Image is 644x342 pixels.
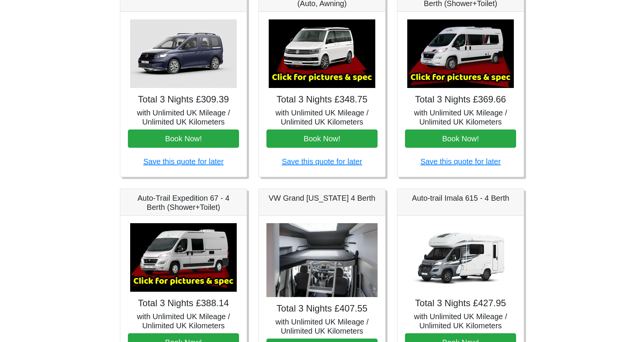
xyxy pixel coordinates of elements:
a: Save this quote for later [282,157,362,166]
img: VW Caddy California Maxi [130,19,237,88]
h5: with Unlimited UK Mileage / Unlimited UK Kilometers [405,312,516,330]
h5: VW Grand [US_STATE] 4 Berth [266,193,378,203]
img: Auto-Trail Expedition 67 - 4 Berth (Shower+Toilet) [130,223,237,292]
h4: Total 3 Nights £309.39 [128,94,239,105]
h5: Auto-trail Imala 615 - 4 Berth [405,193,516,203]
h5: with Unlimited UK Mileage / Unlimited UK Kilometers [266,108,378,126]
button: Book Now! [128,129,239,148]
h5: with Unlimited UK Mileage / Unlimited UK Kilometers [266,317,378,336]
h5: with Unlimited UK Mileage / Unlimited UK Kilometers [128,312,239,330]
a: Save this quote for later [420,157,501,166]
img: VW Grand California 4 Berth [266,223,378,297]
img: VW California Ocean T6.1 (Auto, Awning) [269,19,375,88]
img: Auto-trail Imala 615 - 4 Berth [407,223,514,292]
h4: Total 3 Nights £407.55 [266,303,378,314]
h5: with Unlimited UK Mileage / Unlimited UK Kilometers [405,108,516,126]
h5: Auto-Trail Expedition 67 - 4 Berth (Shower+Toilet) [128,193,239,212]
button: Book Now! [266,129,378,148]
h4: Total 3 Nights £348.75 [266,94,378,105]
button: Book Now! [405,129,516,148]
h5: with Unlimited UK Mileage / Unlimited UK Kilometers [128,108,239,126]
img: Auto-Trail Expedition 66 - 2 Berth (Shower+Toilet) [407,19,514,88]
h4: Total 3 Nights £427.95 [405,298,516,309]
h4: Total 3 Nights £369.66 [405,94,516,105]
h4: Total 3 Nights £388.14 [128,298,239,309]
a: Save this quote for later [143,157,223,166]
